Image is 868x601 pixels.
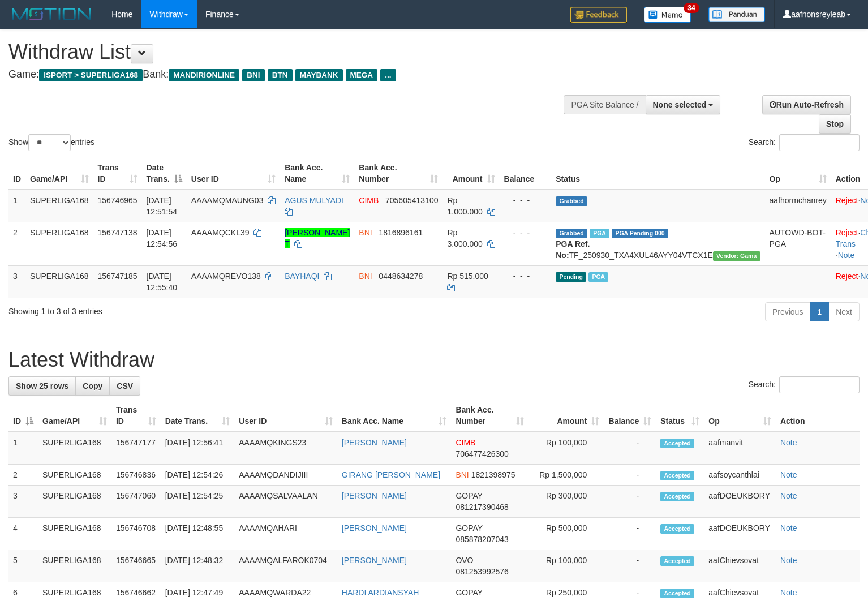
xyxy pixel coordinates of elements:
span: Copy 0448634278 to clipboard [379,272,423,281]
a: Copy [75,376,110,396]
td: Rp 300,000 [528,486,604,518]
span: Copy 706477426300 to clipboard [456,449,508,458]
td: aafDOEUKBORY [704,518,776,550]
span: 156747185 [98,272,137,281]
span: Copy 1821398975 to clipboard [471,470,515,479]
th: Bank Acc. Name: activate to sort column ascending [280,157,354,190]
a: CSV [109,376,140,396]
th: ID [8,157,25,190]
td: [DATE] 12:54:25 [161,486,235,518]
span: Copy 081217390468 to clipboard [456,503,508,512]
td: SUPERLIGA168 [25,222,93,265]
span: [DATE] 12:51:54 [147,196,178,216]
td: AAAAMQKINGS23 [234,432,337,465]
a: Note [780,523,797,533]
th: Bank Acc. Name: activate to sort column ascending [337,400,452,432]
h4: Game: Bank: [8,69,568,80]
span: 34 [684,3,699,13]
td: SUPERLIGA168 [25,265,93,298]
div: - - - [504,271,547,282]
a: Note [780,470,797,479]
td: AAAAMQDANDIJIII [234,465,337,486]
td: SUPERLIGA168 [38,550,111,582]
td: aafmanvit [704,432,776,465]
td: [DATE] 12:48:32 [161,550,235,582]
div: - - - [504,227,547,238]
span: 156746965 [98,196,137,205]
span: Accepted [660,556,694,566]
th: Op: activate to sort column ascending [765,157,831,190]
th: Action [776,400,860,432]
span: CIMB [456,438,475,447]
span: MAYBANK [295,69,343,81]
span: Accepted [660,471,694,480]
span: OVO [456,556,473,565]
td: aafChievsovat [704,550,776,582]
span: Copy 705605413100 to clipboard [385,196,438,205]
span: BNI [242,69,264,81]
td: 156747060 [111,486,161,518]
td: TF_250930_TXA4XUL46AYY04VTCX1E [551,222,764,265]
div: PGA Site Balance / [564,95,645,114]
a: BAYHAQI [285,272,319,281]
a: Note [780,588,797,597]
td: 3 [8,265,25,298]
a: AGUS MULYADI [285,196,343,205]
input: Search: [779,376,860,393]
label: Search: [749,376,860,393]
span: BTN [268,69,293,81]
a: Note [780,438,797,447]
span: ISPORT > SUPERLIGA168 [39,69,143,81]
th: Bank Acc. Number: activate to sort column ascending [354,157,442,190]
td: [DATE] 12:56:41 [161,432,235,465]
span: Rp 515.000 [447,272,488,281]
td: 156746836 [111,465,161,486]
th: Game/API: activate to sort column ascending [25,157,93,190]
th: Bank Acc. Number: activate to sort column ascending [451,400,528,432]
td: 4 [8,518,38,550]
a: [PERSON_NAME] [342,523,407,533]
span: Copy 085878207043 to clipboard [456,535,508,544]
img: MOTION_logo.png [8,6,94,23]
span: BNI [359,228,372,237]
span: 156747138 [98,228,137,237]
span: BNI [359,272,372,281]
a: Reject [836,272,858,281]
a: Reject [836,196,858,205]
a: Note [838,251,855,260]
div: Showing 1 to 3 of 3 entries [8,301,353,317]
span: Copy 081253992576 to clipboard [456,567,508,576]
th: Date Trans.: activate to sort column ascending [161,400,235,432]
span: Accepted [660,589,694,598]
span: BNI [456,470,469,479]
a: Note [780,491,797,500]
span: MANDIRIONLINE [169,69,239,81]
td: AAAAMQAHARI [234,518,337,550]
span: AAAAMQREVO138 [191,272,261,281]
td: SUPERLIGA168 [38,465,111,486]
td: - [604,518,656,550]
a: GIRANG [PERSON_NAME] [342,470,440,479]
th: Trans ID: activate to sort column ascending [93,157,142,190]
a: 1 [810,302,829,321]
th: Game/API: activate to sort column ascending [38,400,111,432]
span: CSV [117,381,133,390]
h1: Latest Withdraw [8,349,860,371]
th: Balance: activate to sort column ascending [604,400,656,432]
span: ... [380,69,396,81]
span: Show 25 rows [16,381,68,390]
input: Search: [779,134,860,151]
td: AAAAMQALFAROK0704 [234,550,337,582]
select: Showentries [28,134,71,151]
span: None selected [653,100,707,109]
span: Pending [556,272,586,282]
span: [DATE] 12:55:40 [147,272,178,292]
span: AAAAMQMAUNG03 [191,196,264,205]
td: SUPERLIGA168 [38,432,111,465]
th: ID: activate to sort column descending [8,400,38,432]
th: User ID: activate to sort column ascending [187,157,280,190]
td: 2 [8,465,38,486]
td: SUPERLIGA168 [38,518,111,550]
span: PGA Pending [612,229,668,238]
span: MEGA [346,69,378,81]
